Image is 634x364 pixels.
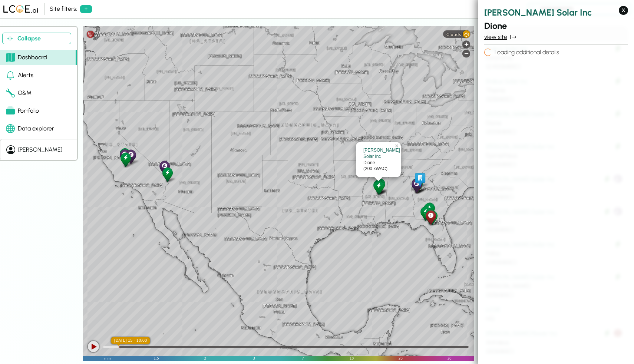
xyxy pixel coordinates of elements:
[363,160,393,166] div: Dione
[422,202,435,218] div: Styx
[446,32,461,37] span: Clouds
[50,4,77,13] div: Site filters:
[3,5,39,13] img: LCOE.ai
[6,71,33,80] div: Alerts
[484,33,628,42] a: view site
[372,178,385,195] div: Dione
[484,6,628,19] h2: [PERSON_NAME] Solar Inc
[619,6,628,15] button: X
[111,337,150,344] div: local time
[413,172,426,188] div: HQ
[423,208,436,225] div: Crius
[161,166,174,183] div: Eurynome
[372,179,385,196] div: Themis
[111,337,150,344] div: [DATE] 15 - 10:00
[410,177,423,194] div: Asteria
[6,124,54,133] div: Data explorer
[18,145,62,154] div: [PERSON_NAME]
[118,148,131,165] div: Clymene
[424,209,437,226] div: Astraeus
[373,178,386,195] div: Epimetheus
[423,201,436,218] div: Aura
[419,205,432,222] div: Cronus
[363,147,393,160] div: [PERSON_NAME] Solar Inc
[118,147,131,163] div: Eurybia
[119,151,132,168] div: Helios
[462,50,470,57] div: Zoom out
[462,40,470,48] div: Zoom in
[373,177,386,194] div: Hyperion
[2,33,71,44] button: Collapse
[363,166,393,172] div: (200 kWAC)
[158,159,171,176] div: Menoetius
[6,89,32,97] div: O&M
[6,53,47,62] div: Dashboard
[484,19,628,33] h2: Dione
[410,177,423,193] div: Theia
[394,142,401,147] a: ×
[6,106,39,115] div: Portfolio
[124,148,137,165] div: Metis
[492,48,559,57] h4: Loading additional details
